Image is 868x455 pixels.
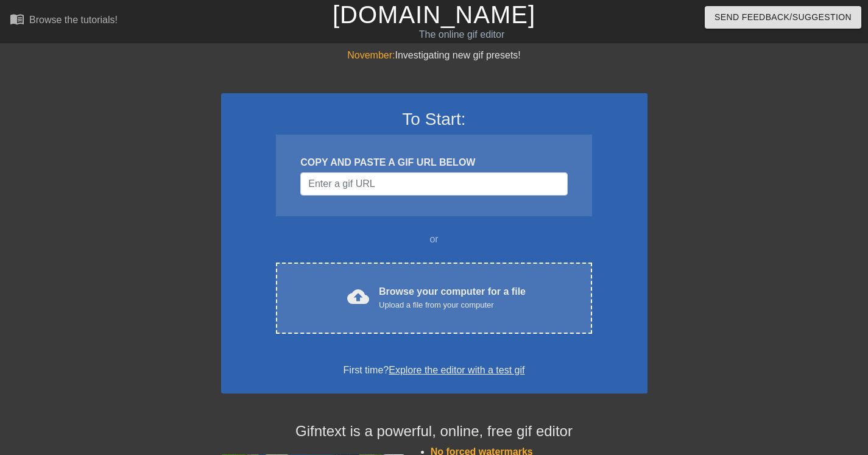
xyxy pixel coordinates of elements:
[10,12,118,30] a: Browse the tutorials!
[295,27,628,42] div: The online gif editor
[29,15,118,25] div: Browse the tutorials!
[715,10,852,25] span: Send Feedback/Suggestion
[347,286,369,308] span: cloud_upload
[221,48,647,63] div: Investigating new gif presets!
[237,363,632,378] div: First time?
[253,232,616,247] div: or
[333,1,535,28] a: [DOMAIN_NAME]
[300,155,567,170] div: COPY AND PASTE A GIF URL BELOW
[379,299,526,311] div: Upload a file from your computer
[300,172,567,196] input: Username
[705,6,861,29] button: Send Feedback/Suggestion
[347,50,395,60] span: November:
[10,12,24,26] span: menu_book
[221,423,647,440] h4: Gifntext is a powerful, online, free gif editor
[379,284,526,311] div: Browse your computer for a file
[237,109,632,130] h3: To Start:
[389,365,524,375] a: Explore the editor with a test gif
